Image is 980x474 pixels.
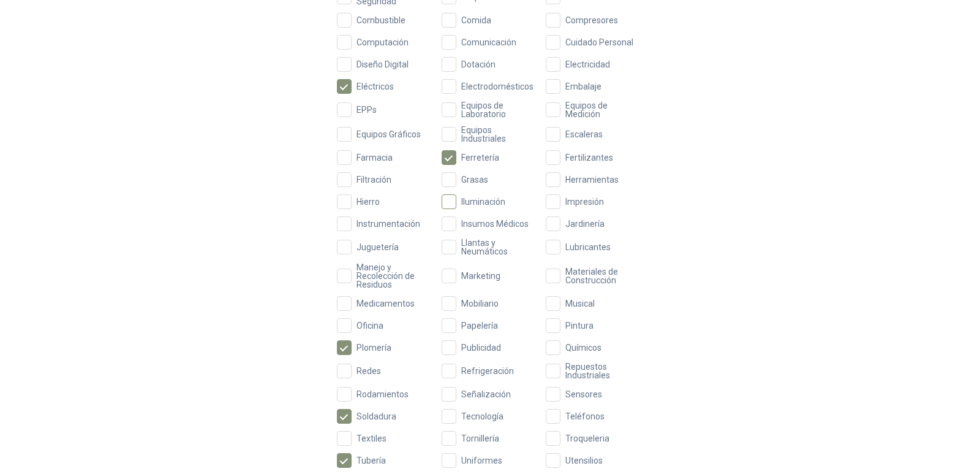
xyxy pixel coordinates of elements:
[560,197,609,206] span: Impresión
[560,321,598,330] span: Pintura
[456,321,503,330] span: Papelería
[456,38,521,47] span: Comunicación
[352,343,396,352] span: Plomería
[456,16,496,25] span: Comida
[352,299,420,308] span: Medicamentos
[560,267,643,285] span: Materiales de Construcción
[456,175,493,184] span: Grasas
[560,434,614,443] span: Troqueleria
[456,367,519,375] span: Refrigeración
[456,101,539,118] span: Equipos de Laboratorio
[560,16,623,25] span: Compresores
[352,197,385,206] span: Hierro
[456,82,538,91] span: Electrodomésticos
[456,272,505,280] span: Marketing
[560,362,643,380] span: Repuestos Industriales
[352,105,382,114] span: EPPs
[560,101,643,118] span: Equipos de Medición
[560,60,615,69] span: Electricidad
[352,82,399,91] span: Eléctricos
[352,153,398,162] span: Farmacia
[352,220,425,228] span: Instrumentación
[352,16,410,25] span: Combustible
[352,434,391,443] span: Textiles
[456,456,507,465] span: Uniformes
[456,220,533,228] span: Insumos Médicos
[352,175,396,184] span: Filtración
[456,343,506,352] span: Publicidad
[352,60,413,69] span: Diseño Digital
[560,175,624,184] span: Herramientas
[560,82,606,91] span: Embalaje
[352,321,388,330] span: Oficina
[456,390,516,399] span: Señalización
[456,412,508,421] span: Tecnología
[560,220,609,228] span: Jardinería
[352,367,386,375] span: Redes
[560,390,607,399] span: Sensores
[352,390,413,399] span: Rodamientos
[456,60,500,69] span: Dotación
[352,243,404,251] span: Juguetería
[560,343,606,352] span: Químicos
[352,412,401,421] span: Soldadura
[456,197,510,206] span: Iluminación
[560,243,616,251] span: Lubricantes
[352,263,434,289] span: Manejo y Recolección de Residuos
[352,130,426,139] span: Equipos Gráficos
[560,38,638,47] span: Cuidado Personal
[456,299,503,308] span: Mobiliario
[456,434,504,443] span: Tornillería
[560,412,609,421] span: Teléfonos
[456,239,539,256] span: Llantas y Neumáticos
[560,299,600,308] span: Musical
[352,456,391,465] span: Tubería
[560,130,608,139] span: Escaleras
[560,153,618,162] span: Fertilizantes
[456,126,539,143] span: Equipos Industriales
[560,456,608,465] span: Utensilios
[352,38,413,47] span: Computación
[456,153,504,162] span: Ferretería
